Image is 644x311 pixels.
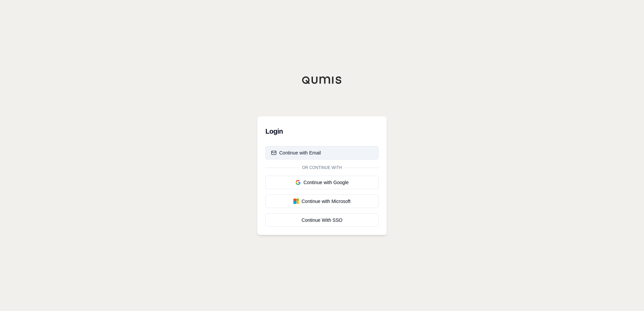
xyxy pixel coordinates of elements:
button: Continue with Google [265,176,379,189]
span: Or continue with [299,165,345,170]
div: Continue with Google [271,179,373,186]
h3: Login [265,125,379,138]
button: Continue with Microsoft [265,195,379,208]
div: Continue With SSO [271,217,373,223]
div: Continue with Email [271,149,321,156]
button: Continue with Email [265,146,379,160]
div: Continue with Microsoft [271,198,373,205]
a: Continue With SSO [265,213,379,227]
img: Qumis [302,76,342,84]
